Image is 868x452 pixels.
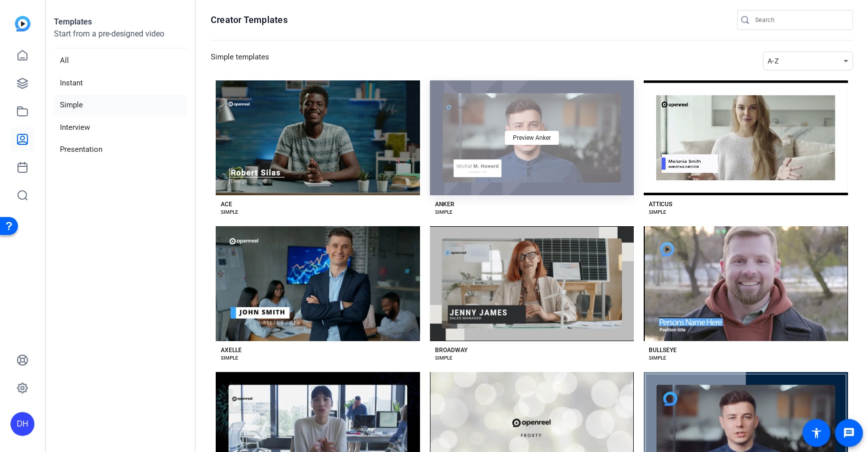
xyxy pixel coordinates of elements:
li: Simple [54,95,187,115]
button: Template image [216,226,420,341]
input: Search [755,14,845,26]
div: SIMPLE [649,208,666,216]
div: SIMPLE [649,354,666,362]
p: Start from a pre-designed video [54,28,187,48]
button: Template image [644,80,848,195]
button: Template image [644,226,848,341]
strong: Templates [54,17,92,26]
button: Template image [216,80,420,195]
div: BULLSEYE [649,346,677,354]
div: ACE [221,200,232,208]
mat-icon: message [843,427,855,439]
li: Instant [54,73,187,93]
h1: Creator Templates [211,14,288,26]
mat-icon: accessibility [811,427,823,439]
button: Template image [430,226,634,341]
div: SIMPLE [221,354,238,362]
div: DH [10,412,34,436]
div: AXELLE [221,346,242,354]
div: ATTICUS [649,200,672,208]
div: SIMPLE [435,354,452,362]
span: Preview Anker [513,135,551,141]
div: SIMPLE [435,208,452,216]
button: Template imagePreview Anker [430,80,634,195]
li: Interview [54,117,187,138]
li: All [54,50,187,71]
span: A-Z [768,57,779,65]
li: Presentation [54,139,187,160]
h3: Simple templates [211,51,269,70]
div: ANKER [435,200,454,208]
div: SIMPLE [221,208,238,216]
img: blue-gradient.svg [15,16,30,31]
div: BROADWAY [435,346,467,354]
